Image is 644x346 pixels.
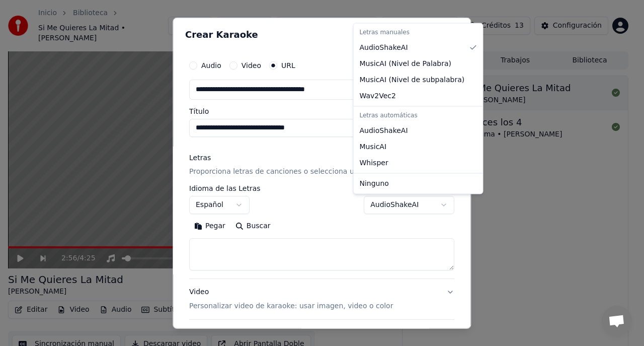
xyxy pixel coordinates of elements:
[360,158,388,168] span: Whisper
[360,125,408,135] span: AudioShakeAI
[356,26,481,40] div: Letras manuales
[360,42,408,52] span: AudioShakeAI
[356,108,481,122] div: Letras automáticas
[360,178,389,188] span: Ninguno
[360,58,452,68] span: MusicAI ( Nivel de Palabra )
[360,75,465,85] span: MusicAI ( Nivel de subpalabra )
[360,91,396,101] span: Wav2Vec2
[360,142,387,152] span: MusicAI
